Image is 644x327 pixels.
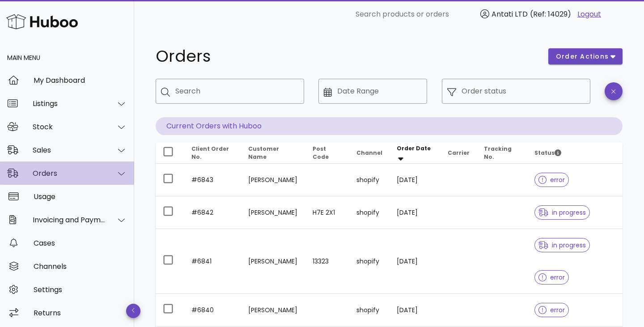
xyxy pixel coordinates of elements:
[241,164,305,196] td: [PERSON_NAME]
[241,229,305,294] td: [PERSON_NAME]
[191,145,229,161] span: Client Order No.
[538,177,565,183] span: error
[184,229,241,294] td: #6841
[477,142,527,164] th: Tracking No.
[305,196,349,229] td: H7E 2X1
[248,145,279,161] span: Customer Name
[534,149,561,157] span: Status
[448,149,470,157] span: Carrier
[34,76,127,85] div: My Dashboard
[538,274,565,280] span: error
[491,9,528,19] span: Antati LTD
[33,99,106,108] div: Listings
[33,146,106,154] div: Sales
[349,229,390,294] td: shopify
[33,216,106,224] div: Invoicing and Payments
[356,149,382,157] span: Channel
[349,196,390,229] td: shopify
[33,169,106,178] div: Orders
[390,164,441,196] td: [DATE]
[34,309,127,317] div: Returns
[527,142,623,164] th: Status
[241,294,305,327] td: [PERSON_NAME]
[577,9,601,20] a: Logout
[538,209,586,216] span: in progress
[184,142,241,164] th: Client Order No.
[349,294,390,327] td: shopify
[313,145,329,161] span: Post Code
[34,239,127,247] div: Cases
[390,294,441,327] td: [DATE]
[34,262,127,271] div: Channels
[390,229,441,294] td: [DATE]
[184,196,241,229] td: #6842
[156,48,538,64] h1: Orders
[390,196,441,229] td: [DATE]
[441,142,477,164] th: Carrier
[184,294,241,327] td: #6840
[33,123,106,131] div: Stock
[184,164,241,196] td: #6843
[6,12,78,31] img: Huboo Logo
[530,9,571,19] span: (Ref: 14029)
[34,285,127,294] div: Settings
[538,307,565,313] span: error
[34,192,127,201] div: Usage
[349,164,390,196] td: shopify
[349,142,390,164] th: Channel
[305,142,349,164] th: Post Code
[305,229,349,294] td: 13323
[397,144,431,152] span: Order Date
[548,48,623,64] button: order actions
[555,52,609,61] span: order actions
[241,142,305,164] th: Customer Name
[241,196,305,229] td: [PERSON_NAME]
[484,145,512,161] span: Tracking No.
[538,242,586,248] span: in progress
[156,117,623,135] p: Current Orders with Huboo
[390,142,441,164] th: Order Date: Sorted descending. Activate to remove sorting.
